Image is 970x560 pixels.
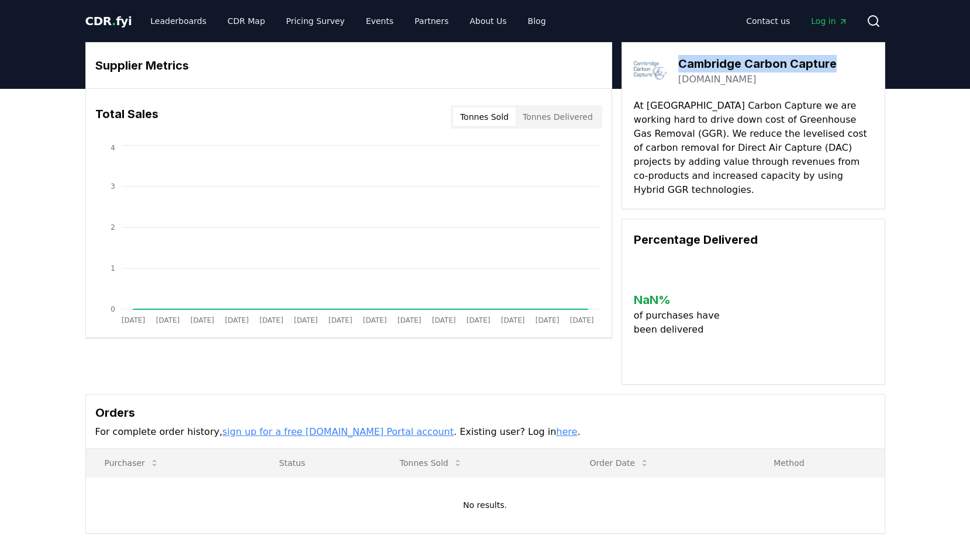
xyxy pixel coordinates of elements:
tspan: [DATE] [225,316,248,324]
a: [DOMAIN_NAME] [678,72,757,87]
a: CDR Map [218,11,274,32]
h3: Orders [95,404,875,421]
tspan: 1 [111,264,115,272]
a: Log in [802,11,857,32]
h3: Supplier Metrics [95,57,602,74]
tspan: 2 [111,223,115,231]
p: of purchases have been delivered [634,309,729,337]
a: sign up for a free [DOMAIN_NAME] Portal account [222,426,454,437]
span: CDR fyi [85,14,132,28]
a: Leaderboards [141,11,216,32]
nav: Main [737,11,857,32]
h3: Percentage Delivered [634,231,873,248]
tspan: [DATE] [121,316,145,324]
a: here [556,426,577,437]
span: Log in [811,15,847,27]
a: CDR.fyi [85,13,132,29]
tspan: [DATE] [190,316,214,324]
td: No results. [86,477,885,533]
tspan: 0 [111,305,115,313]
button: Tonnes Sold [453,108,516,126]
button: Order Date [580,451,658,475]
tspan: [DATE] [294,316,317,324]
tspan: 3 [111,182,115,191]
p: At [GEOGRAPHIC_DATA] Carbon Capture we are working hard to drive down cost of Greenhouse Gas Remo... [634,99,873,197]
a: About Us [460,11,516,32]
tspan: 4 [111,144,115,152]
tspan: [DATE] [328,316,352,324]
button: Purchaser [95,451,168,475]
tspan: [DATE] [363,316,386,324]
p: For complete order history, . Existing user? Log in . [95,425,875,439]
tspan: [DATE] [569,316,593,324]
a: Blog [519,11,555,32]
button: Tonnes Delivered [516,108,600,126]
tspan: [DATE] [535,316,559,324]
nav: Main [141,11,555,32]
a: Events [357,11,403,32]
a: Contact us [737,11,799,32]
a: Partners [405,11,458,32]
h3: Total Sales [95,105,158,129]
tspan: [DATE] [432,316,455,324]
tspan: [DATE] [466,316,490,324]
tspan: [DATE] [259,316,283,324]
span: . [112,14,116,28]
a: Pricing Survey [277,11,354,32]
tspan: [DATE] [500,316,524,324]
p: Status [270,457,371,469]
h3: Cambridge Carbon Capture [678,55,837,72]
p: Method [764,457,875,469]
h3: NaN % [634,291,729,309]
img: Cambridge Carbon Capture-logo [634,54,667,87]
button: Tonnes Sold [391,451,472,475]
tspan: [DATE] [397,316,421,324]
tspan: [DATE] [156,316,179,324]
